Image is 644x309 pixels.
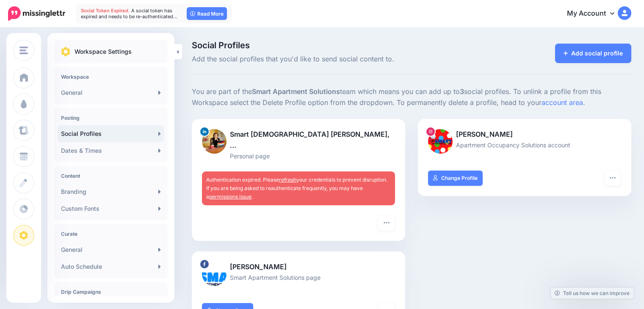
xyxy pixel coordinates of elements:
[192,86,631,108] p: You are part of the team which means you can add up to social profiles. To unlink a profile from ...
[202,262,227,286] img: 273388243_356788743117728_5079064472810488750_n-bsa130694.png
[428,129,453,154] img: 162108471_929565637859961_2209139901119392515_n-bsa130695.jpg
[209,193,252,200] a: permissions issue
[428,171,483,186] a: Change Profile
[192,41,481,50] span: Social Profiles
[75,47,132,57] p: Workspace Settings
[8,6,65,21] img: Missinglettr
[58,142,164,159] a: Dates & Times
[428,129,621,140] p: [PERSON_NAME]
[81,8,177,19] span: A social token has expired and needs to be re-authenticated…
[61,289,161,295] h4: Drip Campaigns
[58,241,164,258] a: General
[202,129,395,151] p: Smart [DEMOGRAPHIC_DATA] [PERSON_NAME], …
[202,129,227,154] img: 1719695279752-74946.png
[542,98,583,107] a: account area
[192,54,481,65] span: Add the social profiles that you'd like to send social content to.
[61,74,161,80] h4: Workspace
[279,177,296,183] a: refresh
[550,287,634,299] a: Tell us how we can improve
[61,173,161,179] h4: Content
[206,177,387,200] span: Authentication expired. Please your credentials to prevent disruption. If you are being asked to ...
[187,7,227,20] a: Read More
[252,87,340,96] b: Smart Apartment Solutions
[61,47,70,56] img: settings.png
[81,8,130,14] span: Social Token Expired.
[61,231,161,237] h4: Curate
[555,44,632,63] a: Add social profile
[19,47,28,54] img: menu.png
[58,258,164,275] a: Auto Schedule
[58,84,164,101] a: General
[58,200,164,217] a: Custom Fonts
[58,183,164,200] a: Branding
[58,125,164,142] a: Social Profiles
[61,115,161,121] h4: Posting
[202,273,395,282] p: Smart Apartment Solutions page
[460,87,464,96] b: 3
[202,151,395,161] p: Personal page
[428,140,621,150] p: Apartment Occupancy Solutions account
[202,262,395,273] p: [PERSON_NAME]
[558,3,631,24] a: My Account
